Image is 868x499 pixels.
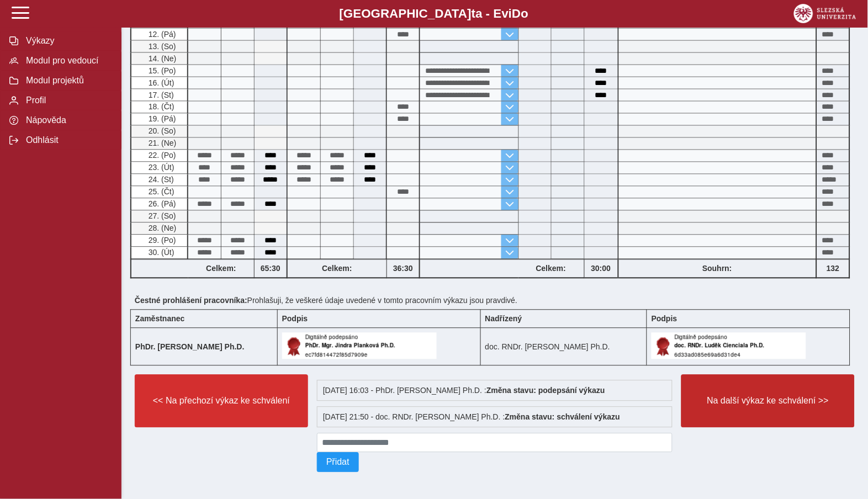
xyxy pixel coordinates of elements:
button: << Na přechozí výkaz ke schválení [135,375,308,428]
span: 19. (Pá) [146,115,176,124]
span: 17. (St) [146,91,174,99]
span: D [512,7,521,20]
span: 18. (Čt) [146,103,174,112]
span: 28. (Ne) [146,224,177,233]
span: Profil [23,95,112,105]
div: [DATE] 21:50 - doc. RNDr. [PERSON_NAME] Ph.D. : [317,407,673,428]
span: Odhlásit [23,135,112,145]
b: Souhrn: [702,264,732,273]
b: Změna stavu: podepsání výkazu [486,386,605,395]
b: Změna stavu: schválení výkazu [505,413,621,422]
img: Digitálně podepsáno uživatelem [652,333,806,359]
img: Digitálně podepsáno uživatelem [282,333,437,359]
span: 16. (Út) [146,78,174,87]
span: t [472,7,475,20]
td: doc. RNDr. [PERSON_NAME] Ph.D. [480,328,647,366]
span: o [521,7,529,20]
b: Celkem: [518,264,584,273]
span: Přidat [326,458,350,468]
b: PhDr. [PERSON_NAME] Ph.D. [135,343,245,352]
b: 65:30 [255,264,287,273]
b: Celkem: [188,264,254,273]
b: Nadřízený [485,315,522,323]
span: Výkazy [23,36,112,46]
b: Podpis [282,315,308,323]
b: 30:00 [585,264,618,273]
b: 132 [817,264,849,273]
span: 30. (Út) [146,248,174,257]
span: 23. (Út) [146,163,174,172]
span: 13. (So) [146,42,176,51]
b: [GEOGRAPHIC_DATA] a - Evi [33,7,835,21]
span: 25. (Čt) [146,188,174,197]
b: Celkem: [288,264,387,273]
span: 20. (So) [146,127,176,136]
b: Podpis [652,315,678,323]
b: Čestné prohlášení pracovníka: [135,296,247,305]
span: Na další výkaz ke schválení >> [691,396,845,406]
span: 24. (St) [146,176,174,184]
div: [DATE] 16:03 - PhDr. [PERSON_NAME] Ph.D. : [317,380,673,401]
span: 14. (Ne) [146,54,177,63]
span: 21. (Ne) [146,139,177,148]
span: 26. (Pá) [146,200,176,209]
div: Prohlašuji, že veškeré údaje uvedené v tomto pracovním výkazu jsou pravdivé. [130,292,859,310]
span: 22. (Po) [146,151,176,160]
span: Modul projektů [23,76,112,86]
b: Zaměstnanec [135,315,184,323]
span: 12. (Pá) [146,30,176,39]
b: 36:30 [387,264,419,273]
span: 15. (Po) [146,66,176,75]
span: Modul pro vedoucí [23,56,112,66]
button: Na další výkaz ke schválení >> [681,375,855,428]
img: logo_web_su.png [794,4,856,23]
button: Přidat [317,453,359,473]
span: 29. (Po) [146,236,176,245]
span: << Na přechozí výkaz ke schválení [144,396,299,406]
span: Nápověda [23,115,112,125]
span: 27. (So) [146,212,176,221]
